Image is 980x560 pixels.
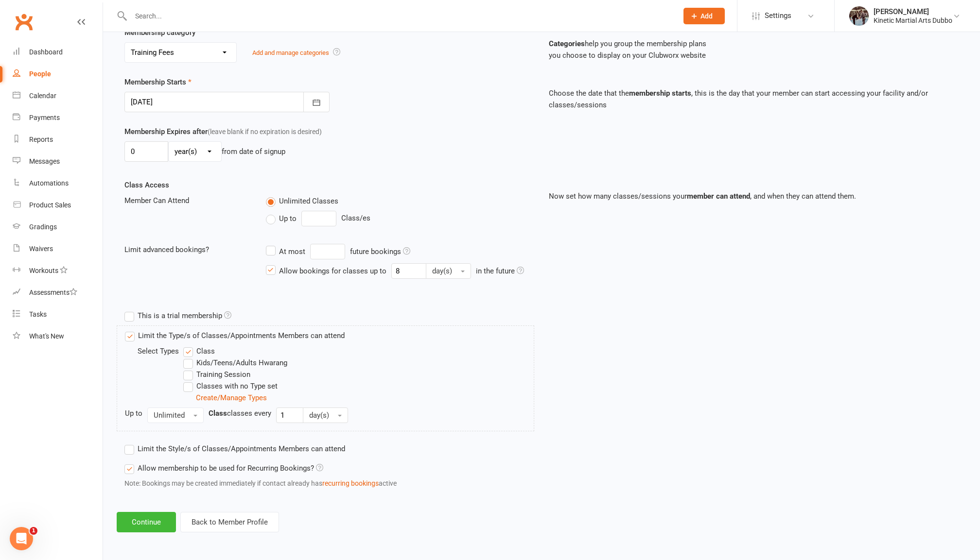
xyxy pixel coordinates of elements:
strong: member can attend [687,192,750,201]
input: Search... [128,9,671,23]
label: Class [183,345,215,357]
a: Automations [13,172,103,194]
div: Calendar [29,92,56,100]
div: Reports [29,136,53,143]
span: day(s) [309,411,329,420]
span: 1 [30,527,37,535]
a: Workouts [13,260,103,282]
iframe: Intercom live chat [10,527,33,550]
a: People [13,63,103,85]
button: day(s) [303,407,348,423]
span: Unlimited Classes [279,195,338,205]
div: classes every [209,407,271,419]
a: Create/Manage Types [196,393,267,402]
a: Assessments [13,282,103,304]
a: Dashboard [13,41,103,63]
div: Product Sales [29,201,71,209]
label: Membership Expires after [124,126,322,137]
a: What's New [13,325,103,347]
label: Limit the Style/s of Classes/Appointments Members can attend [124,443,345,455]
div: Workouts [29,267,58,274]
div: Tasks [29,310,47,318]
div: Up to [125,407,142,419]
div: At most [279,246,305,257]
a: Gradings [13,216,103,238]
label: Limit the Type/s of Classes/Appointments Members can attend [125,330,345,341]
label: Membership category [124,27,195,38]
div: in the future [476,265,524,277]
span: Add [700,12,713,20]
label: Kids/Teens/Adults Hwarang [183,357,287,369]
div: Waivers [29,245,53,253]
a: Waivers [13,238,103,260]
span: Settings [765,5,791,27]
button: Back to Member Profile [180,512,279,532]
label: Classes with no Type set [183,380,278,392]
div: from date of signup [222,146,285,157]
div: Dashboard [29,48,63,56]
div: Allow bookings for classes up to [279,265,386,277]
button: Continue [117,512,176,532]
a: Clubworx [12,10,36,34]
div: Kinetic Martial Arts Dubbo [874,16,952,25]
input: At mostfuture bookings [310,244,345,259]
strong: Categories [549,39,585,48]
a: Payments [13,107,103,129]
label: Class Access [124,179,169,191]
div: Messages [29,157,60,165]
a: Messages [13,151,103,172]
p: help you group the membership plans you choose to display on your Clubworx website [549,38,959,61]
div: Select Types [138,345,196,357]
a: Reports [13,129,103,151]
div: [PERSON_NAME] [874,7,952,16]
strong: Class [209,409,227,418]
button: Unlimited [147,407,204,423]
label: Membership Starts [124,76,192,88]
button: recurring bookings [322,478,379,489]
div: Gradings [29,223,57,231]
div: Member Can Attend [117,195,259,206]
a: Add and manage categories [252,49,329,56]
span: Unlimited [154,411,185,420]
span: (leave blank if no expiration is desired) [208,128,322,136]
img: thumb_image1665806850.png [849,6,869,26]
div: What's New [29,332,64,340]
div: Note: Bookings may be created immediately if contact already has active [124,478,747,489]
p: Choose the date that the , this is the day that your member can start accessing your facility and... [549,87,959,111]
input: Allow bookings for classes up to day(s) in the future [391,263,426,279]
span: day(s) [432,267,452,275]
div: Limit advanced bookings? [117,244,259,255]
strong: membership starts [629,89,691,98]
p: Now set how many classes/sessions your , and when they can attend them. [549,190,959,202]
a: Tasks [13,304,103,325]
span: Up to [279,213,297,223]
div: People [29,70,51,78]
label: Allow membership to be used for Recurring Bookings? [124,462,323,474]
label: Training Session [183,369,250,380]
label: This is a trial membership [124,310,231,322]
div: Assessments [29,288,77,296]
button: Allow bookings for classes up to in the future [426,263,471,279]
div: Automations [29,179,69,187]
div: Class/es [266,211,534,226]
button: Add [683,8,725,24]
div: Payments [29,114,60,121]
a: Product Sales [13,194,103,216]
div: future bookings [350,246,410,257]
a: Calendar [13,85,103,107]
